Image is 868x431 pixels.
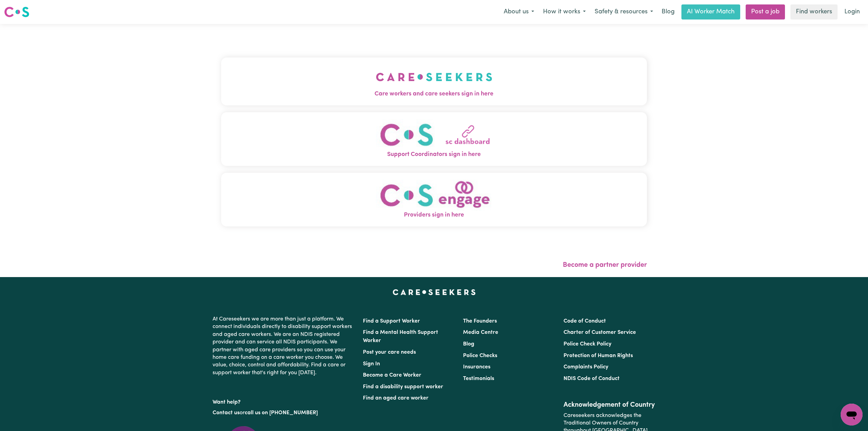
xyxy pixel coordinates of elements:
a: Post a job [746,4,785,19]
a: Find workers [790,4,838,19]
p: or [213,406,355,419]
a: AI Worker Match [681,4,740,19]
button: About us [499,5,539,19]
p: Want help? [213,396,355,406]
h2: Acknowledgement of Country [564,401,655,409]
a: Insurances [463,364,490,370]
a: call us on [PHONE_NUMBER] [245,410,318,416]
a: Code of Conduct [564,318,606,324]
a: Become a Care Worker [363,373,421,378]
a: Testimonials [463,376,494,381]
a: Complaints Policy [564,364,608,370]
a: Post your care needs [363,350,416,355]
button: How it works [539,5,590,19]
a: Find a Mental Health Support Worker [363,330,438,343]
a: Police Checks [463,353,497,358]
a: Login [840,4,864,19]
a: Become a partner provider [563,262,647,269]
a: Find an aged care worker [363,395,429,401]
button: Safety & resources [590,5,657,19]
a: Blog [657,4,679,19]
p: At Careseekers we are more than just a platform. We connect individuals directly to disability su... [213,313,355,379]
a: The Founders [463,318,497,324]
a: Sign In [363,361,380,367]
a: Blog [463,341,474,347]
a: Careseekers home page [393,289,476,295]
button: Support Coordinators sign in here [221,112,647,166]
button: Care workers and care seekers sign in here [221,57,647,105]
a: Find a Support Worker [363,318,420,324]
span: Care workers and care seekers sign in here [221,90,647,99]
a: Charter of Customer Service [564,330,636,335]
a: NDIS Code of Conduct [564,376,620,381]
a: Protection of Human Rights [564,353,633,358]
span: Providers sign in here [221,211,647,220]
a: Media Centre [463,330,498,335]
button: Providers sign in here [221,173,647,226]
iframe: Button to launch messaging window [841,404,863,426]
a: Police Check Policy [564,341,611,347]
a: Careseekers logo [4,4,29,20]
span: Support Coordinators sign in here [221,150,647,159]
a: Find a disability support worker [363,384,443,390]
a: Contact us [213,410,240,416]
img: Careseekers logo [4,6,29,18]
